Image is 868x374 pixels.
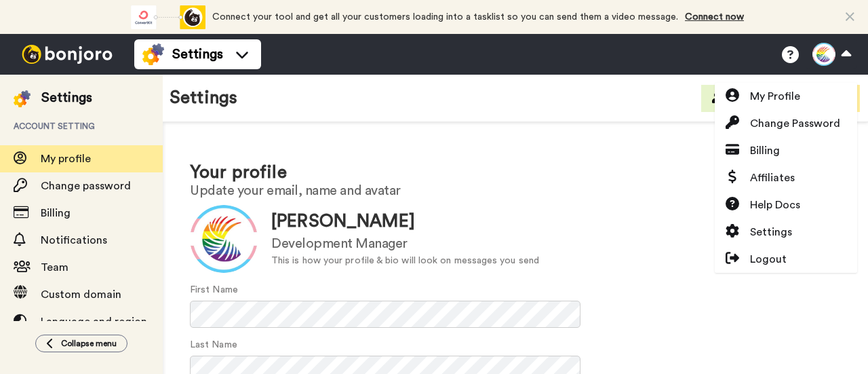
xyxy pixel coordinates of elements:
[190,183,841,198] h2: Update your email, name and avatar
[41,262,68,273] span: Team
[170,88,237,108] h1: Settings
[172,45,223,64] span: Settings
[190,338,237,352] label: Last Name
[750,251,787,267] span: Logout
[715,110,857,137] a: Change Password
[41,181,131,191] span: Change password
[750,143,780,159] span: Billing
[41,316,147,327] span: Language and region
[715,83,857,110] a: My Profile
[750,170,795,186] span: Affiliates
[685,12,744,22] a: Connect now
[715,219,857,246] a: Settings
[271,234,539,254] div: Development Manager
[61,338,117,349] span: Collapse menu
[41,289,121,300] span: Custom domain
[271,254,539,268] div: This is how your profile & bio will look on messages you send
[190,283,238,297] label: First Name
[750,224,792,240] span: Settings
[715,164,857,191] a: Affiliates
[14,90,31,107] img: settings-colored.svg
[750,88,800,105] span: My Profile
[212,12,678,22] span: Connect your tool and get all your customers loading into a tasklist so you can send them a video...
[41,208,71,219] span: Billing
[271,209,539,234] div: [PERSON_NAME]
[715,137,857,164] a: Billing
[142,43,164,65] img: settings-colored.svg
[41,235,107,246] span: Notifications
[41,88,92,107] div: Settings
[131,5,205,29] div: animation
[16,45,118,64] img: bj-logo-header-white.svg
[715,246,857,273] a: Logout
[715,191,857,219] a: Help Docs
[701,85,768,112] button: Invite
[750,197,800,213] span: Help Docs
[190,163,841,183] h1: Your profile
[750,115,840,132] span: Change Password
[41,153,91,164] span: My profile
[35,335,127,352] button: Collapse menu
